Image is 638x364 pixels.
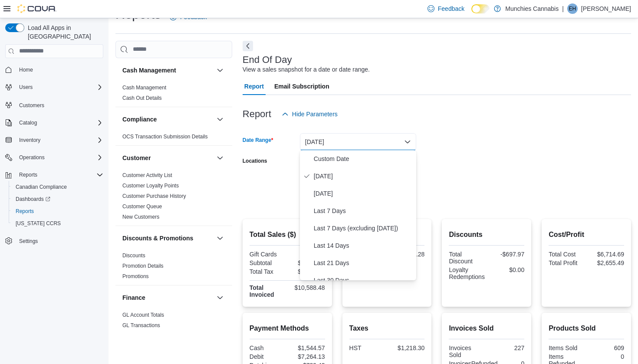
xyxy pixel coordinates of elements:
div: $2,655.49 [588,259,624,266]
div: -$697.97 [488,251,524,258]
div: $9,370.18 [289,259,325,266]
span: Dark Mode [471,13,472,14]
span: Dashboards [16,196,50,203]
span: Inventory [16,135,103,145]
h2: Cost/Profit [549,230,624,240]
a: Home [16,65,36,75]
span: Load All Apps in [GEOGRAPHIC_DATA] [24,23,103,41]
div: Loyalty Redemptions [449,266,485,280]
div: Finance [115,310,232,334]
span: Operations [19,154,45,161]
div: Items Sold [549,344,585,351]
span: Canadian Compliance [12,182,103,192]
div: Elias Hanna [567,3,578,14]
button: [US_STATE] CCRS [9,217,107,230]
span: Hide Parameters [292,110,338,118]
div: $0.00 [289,251,325,258]
span: Custom Date [314,154,413,164]
a: Cash Out Details [122,95,162,101]
button: Finance [215,292,225,303]
button: Reports [2,169,107,181]
div: Total Profit [549,259,585,266]
button: Reports [9,205,107,217]
button: Compliance [215,114,225,125]
h3: End Of Day [243,55,292,65]
a: Discounts [122,253,145,259]
span: Canadian Compliance [16,184,67,190]
div: Total Tax [250,268,286,275]
span: Feedback [438,4,464,13]
a: Customer Queue [122,203,162,210]
h3: Report [243,109,271,119]
div: Select listbox [300,150,416,280]
div: 0 [588,353,624,360]
a: Customer Loyalty Points [122,183,179,189]
span: Last 14 Days [314,240,413,251]
h2: Products Sold [549,323,624,334]
button: Cash Management [122,66,213,75]
h2: Total Sales ($) [250,230,325,240]
span: Catalog [19,119,37,126]
img: Cova [17,4,56,13]
button: Finance [122,293,213,302]
nav: Complex example [5,60,103,270]
h2: Invoices Sold [449,323,524,334]
div: $1,218.30 [289,268,325,275]
div: $6,714.69 [588,251,624,258]
span: Last 7 Days (excluding [DATE]) [314,223,413,233]
a: Customer Purchase History [122,193,186,199]
span: Reports [16,170,103,180]
button: Inventory [2,134,107,146]
span: Home [19,66,33,73]
p: | [562,3,564,14]
div: View a sales snapshot for a date or date range. [243,65,370,74]
h2: Payment Methods [250,323,325,334]
p: Munchies Cannabis [505,3,559,14]
span: Catalog [16,118,103,128]
button: Hide Parameters [278,105,341,123]
button: Canadian Compliance [9,181,107,193]
a: Customer Activity List [122,172,172,178]
a: GL Transactions [122,322,160,328]
a: Dashboards [9,193,107,205]
div: Compliance [115,131,232,145]
span: Reports [12,206,103,216]
span: Inventory [19,137,40,144]
button: Operations [2,151,107,164]
span: Operations [16,152,103,163]
span: Report [244,78,264,95]
span: Home [16,64,103,75]
div: Debit [250,353,286,360]
span: Email Subscription [274,78,329,95]
h3: Finance [122,293,145,302]
button: Next [243,41,253,51]
input: Dark Mode [471,4,490,13]
a: GL Account Totals [122,312,164,318]
div: $1,544.57 [289,344,325,351]
a: [US_STATE] CCRS [12,218,64,229]
a: Customers [16,100,48,111]
button: Customer [215,153,225,163]
button: Home [2,63,107,76]
button: [DATE] [300,133,416,151]
button: Customers [2,98,107,111]
div: Discounts & Promotions [115,250,232,285]
a: New Customers [122,214,159,220]
button: Users [2,81,107,93]
div: Cash [250,344,286,351]
span: Washington CCRS [12,218,103,229]
button: Discounts & Promotions [122,234,213,243]
label: Date Range [243,137,273,144]
div: $0.00 [488,266,524,273]
h2: Discounts [449,230,524,240]
span: Reports [19,171,37,178]
span: [DATE] [314,188,413,199]
div: Invoices Sold [449,344,485,358]
div: Total Cost [549,251,585,258]
span: Settings [19,238,38,245]
span: [US_STATE] CCRS [16,220,61,227]
button: Catalog [16,118,40,128]
button: Customer [122,154,213,162]
a: Promotions [122,273,149,279]
button: Reports [16,170,41,180]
